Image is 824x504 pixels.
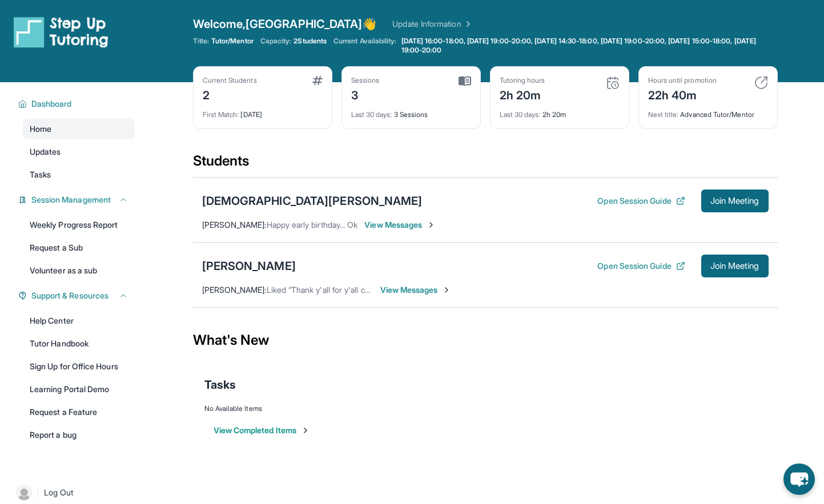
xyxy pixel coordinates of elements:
[710,263,759,269] span: Join Meeting
[23,425,135,445] a: Report a bug
[294,37,327,46] span: 2 Students
[30,169,51,180] span: Tasks
[459,76,471,86] img: card
[500,110,541,119] span: Last 30 days :
[23,260,135,281] a: Volunteer as a sub
[442,285,451,295] img: Chevron-Right
[31,194,111,205] span: Session Management
[44,487,74,498] span: Log Out
[597,260,685,272] button: Open Session Guide
[606,76,620,90] img: card
[204,404,766,413] div: No Available Items
[23,402,135,422] a: Request a Feature
[312,76,323,85] img: card
[701,189,769,212] button: Join Meeting
[203,110,239,119] span: First Match :
[597,195,685,207] button: Open Session Guide
[23,164,135,185] a: Tasks
[500,85,545,103] div: 2h 20m
[203,103,323,119] div: [DATE]
[500,76,545,85] div: Tutoring hours
[399,37,778,55] a: [DATE] 16:00-18:00, [DATE] 19:00-20:00, [DATE] 14:30-18:00, [DATE] 19:00-20:00, [DATE] 15:00-18:0...
[23,237,135,258] a: Request a Sub
[648,110,679,119] span: Next title :
[23,333,135,354] a: Tutor Handbook
[204,377,236,393] span: Tasks
[23,379,135,400] a: Learning Portal Demo
[37,486,39,499] span: |
[500,103,620,119] div: 2h 20m
[380,284,452,296] span: View Messages
[16,485,32,501] img: user-img
[211,37,254,46] span: Tutor/Mentor
[23,215,135,235] a: Weekly Progress Report
[27,98,128,110] button: Dashboard
[202,193,423,209] div: [DEMOGRAPHIC_DATA][PERSON_NAME]
[648,76,717,85] div: Hours until promotion
[783,463,815,495] button: chat-button
[31,290,108,301] span: Support & Resources
[30,146,61,158] span: Updates
[267,220,358,229] span: Happy early birthday... Ok
[202,220,267,229] span: [PERSON_NAME] :
[754,76,768,90] img: card
[648,103,768,119] div: Advanced Tutor/Mentor
[351,85,380,103] div: 3
[351,76,380,85] div: Sessions
[23,311,135,331] a: Help Center
[193,16,377,32] span: Welcome, [GEOGRAPHIC_DATA] 👋
[260,37,292,46] span: Capacity:
[710,197,759,204] span: Join Meeting
[30,123,51,135] span: Home
[27,194,128,205] button: Session Management
[23,142,135,162] a: Updates
[648,85,717,103] div: 22h 40m
[193,37,209,46] span: Title:
[14,16,108,48] img: logo
[351,103,471,119] div: 3 Sessions
[31,98,72,110] span: Dashboard
[203,76,257,85] div: Current Students
[23,119,135,139] a: Home
[267,285,408,295] span: Liked “Thank y'all for y'all cooperation!”
[202,285,267,295] span: [PERSON_NAME] :
[202,258,296,274] div: [PERSON_NAME]
[27,290,128,301] button: Support & Resources
[214,425,310,436] button: View Completed Items
[392,18,472,30] a: Update Information
[351,110,392,119] span: Last 30 days :
[364,219,436,231] span: View Messages
[193,152,778,177] div: Students
[333,37,396,55] span: Current Availability:
[203,85,257,103] div: 2
[193,315,778,365] div: What's New
[701,255,769,277] button: Join Meeting
[461,18,473,30] img: Chevron Right
[23,356,135,377] a: Sign Up for Office Hours
[401,37,775,55] span: [DATE] 16:00-18:00, [DATE] 19:00-20:00, [DATE] 14:30-18:00, [DATE] 19:00-20:00, [DATE] 15:00-18:0...
[427,220,436,229] img: Chevron-Right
